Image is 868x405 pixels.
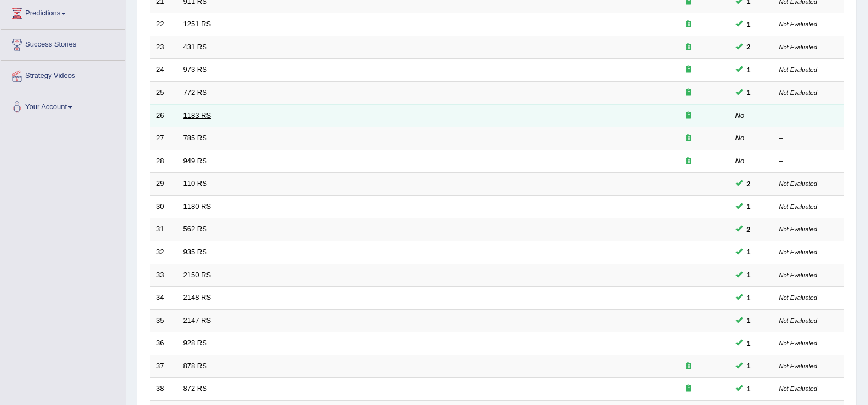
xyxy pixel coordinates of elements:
[183,316,211,324] a: 2147 RS
[743,178,755,190] span: You can still take this question
[150,59,177,82] td: 24
[779,180,817,187] small: Not Evaluated
[183,271,211,279] a: 2150 RS
[779,66,817,73] small: Not Evaluated
[743,201,755,212] span: You can still take this question
[150,173,177,196] td: 29
[150,36,177,59] td: 23
[779,272,817,278] small: Not Evaluated
[150,195,177,218] td: 30
[743,360,755,372] span: You can still take this question
[183,157,207,165] a: 949 RS
[779,340,817,346] small: Not Evaluated
[183,43,207,51] a: 431 RS
[150,218,177,241] td: 31
[183,134,207,142] a: 785 RS
[779,385,817,392] small: Not Evaluated
[183,362,207,370] a: 878 RS
[183,384,207,392] a: 872 RS
[779,89,817,96] small: Not Evaluated
[779,203,817,210] small: Not Evaluated
[653,156,723,167] div: Exam occurring question
[779,317,817,324] small: Not Evaluated
[779,156,838,167] div: –
[779,21,817,27] small: Not Evaluated
[743,292,755,304] span: You can still take this question
[150,150,177,173] td: 28
[743,383,755,395] span: You can still take this question
[779,249,817,255] small: Not Evaluated
[150,241,177,264] td: 32
[150,104,177,127] td: 26
[653,19,723,30] div: Exam occurring question
[150,332,177,355] td: 36
[743,41,755,53] span: You can still take this question
[735,157,745,165] em: No
[183,202,211,210] a: 1180 RS
[735,111,745,119] em: No
[1,30,125,57] a: Success Stories
[743,246,755,258] span: You can still take this question
[779,44,817,50] small: Not Evaluated
[150,13,177,36] td: 22
[1,92,125,119] a: Your Account
[653,111,723,121] div: Exam occurring question
[183,111,211,119] a: 1183 RS
[653,42,723,53] div: Exam occurring question
[150,378,177,401] td: 38
[183,179,207,187] a: 110 RS
[743,315,755,326] span: You can still take this question
[779,363,817,369] small: Not Evaluated
[183,339,207,347] a: 928 RS
[150,287,177,310] td: 34
[150,82,177,105] td: 25
[653,384,723,394] div: Exam occurring question
[743,338,755,349] span: You can still take this question
[150,355,177,378] td: 37
[150,264,177,287] td: 33
[743,64,755,76] span: You can still take this question
[183,88,207,96] a: 772 RS
[653,65,723,75] div: Exam occurring question
[743,224,755,235] span: You can still take this question
[183,20,211,28] a: 1251 RS
[743,19,755,30] span: You can still take this question
[150,309,177,332] td: 35
[653,361,723,372] div: Exam occurring question
[653,133,723,144] div: Exam occurring question
[183,225,207,233] a: 562 RS
[743,87,755,98] span: You can still take this question
[779,226,817,232] small: Not Evaluated
[183,293,211,301] a: 2148 RS
[779,111,838,121] div: –
[183,65,207,73] a: 973 RS
[183,248,207,256] a: 935 RS
[735,134,745,142] em: No
[150,127,177,150] td: 27
[653,88,723,98] div: Exam occurring question
[779,133,838,144] div: –
[743,269,755,281] span: You can still take this question
[1,61,125,88] a: Strategy Videos
[779,294,817,301] small: Not Evaluated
